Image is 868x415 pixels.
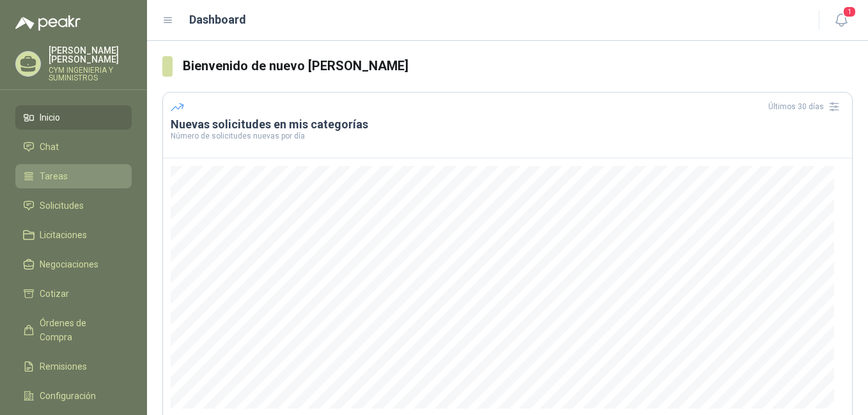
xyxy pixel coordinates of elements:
[183,56,853,76] h3: Bienvenido de nuevo [PERSON_NAME]
[15,354,132,379] a: Remisiones
[40,359,87,373] span: Remisiones
[15,15,81,31] img: Logo peakr
[15,193,132,218] a: Solicitudes
[49,46,132,64] p: [PERSON_NAME] [PERSON_NAME]
[40,287,69,301] span: Cotizar
[40,228,87,242] span: Licitaciones
[15,135,132,159] a: Chat
[171,117,844,132] h3: Nuevas solicitudes en mis categorías
[49,66,132,82] p: CYM INGENIERIA Y SUMINISTROS
[40,389,96,403] span: Configuración
[15,105,132,130] a: Inicio
[40,110,60,124] span: Inicio
[189,11,246,29] h1: Dashboard
[40,316,120,344] span: Órdenes de Compra
[15,223,132,247] a: Licitaciones
[40,199,84,213] span: Solicitudes
[15,282,132,306] a: Cotizar
[830,9,853,32] button: 1
[15,311,132,349] a: Órdenes de Compra
[15,252,132,276] a: Negociaciones
[768,96,844,117] div: Últimos 30 días
[171,132,844,140] p: Número de solicitudes nuevas por día
[15,384,132,408] a: Configuración
[40,169,68,183] span: Tareas
[40,140,59,154] span: Chat
[40,257,98,271] span: Negociaciones
[842,6,856,18] span: 1
[15,164,132,188] a: Tareas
